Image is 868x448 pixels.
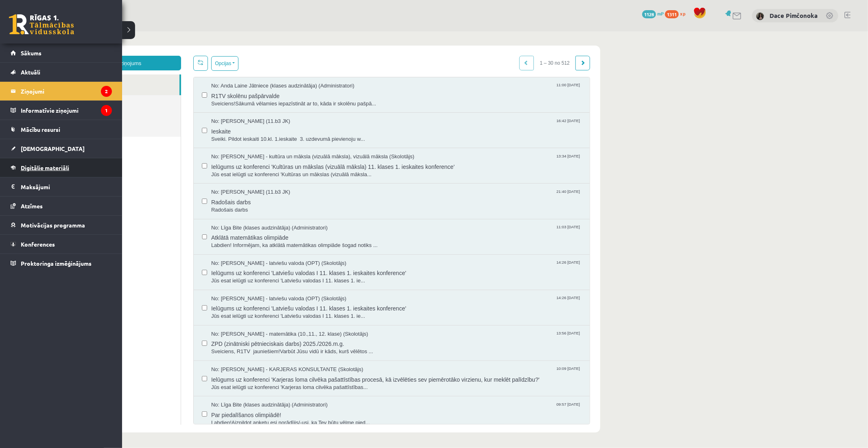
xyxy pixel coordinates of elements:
[179,388,549,396] span: Labdien!Aizpildot anketu esi norādījis/-usi, ka Tev būtu vēlme pied...
[21,221,85,229] span: Motivācijas programma
[21,164,69,171] span: Digitālie materiāli
[179,228,314,236] span: No: [PERSON_NAME] - latviešu valoda (OPT) (Skolotājs)
[11,197,112,215] a: Atzīmes
[101,86,112,97] i: 2
[21,101,112,120] legend: Informatīvie ziņojumi
[11,101,112,120] a: Informatīvie ziņojumi1
[179,378,549,388] span: Par piedalīšanos olimpiādē!
[21,49,42,57] span: Sākums
[179,122,549,147] a: No: [PERSON_NAME] - kultūra un māksla (vizuālā māksla), vizuālā māksla (Skolotājs) 13:34 [DATE] I...
[770,11,818,20] a: Dace Pimčonoka
[522,334,549,341] span: 10:09 [DATE]
[21,260,92,267] span: Proktoringa izmēģinājums
[179,228,549,254] a: No: [PERSON_NAME] - latviešu valoda (OPT) (Skolotājs) 14:26 [DATE] Ielūgums uz konferenci 'Latvie...
[21,82,112,101] legend: Ziņojumi
[179,59,549,69] span: R1TV skolēnu pašpārvalde
[24,85,148,105] a: Dzēstie
[179,210,549,218] span: Labdien! Informējam, ka atklātā matemātikas olimpiāde šogad notiks ...
[101,105,112,116] i: 1
[179,165,549,175] span: Radošais darbs
[179,157,258,165] span: No: [PERSON_NAME] (11.b3 JK)
[11,120,112,139] a: Mācību resursi
[21,145,85,152] span: [DEMOGRAPHIC_DATA]
[179,281,549,289] span: Jūs esat ielūgti uz konferenci 'Latviešu valodas I 11. klases 1. ie...
[179,370,549,395] a: No: Līga Bite (klases audzinātāja) (Administratori) 09:57 [DATE] Par piedalīšanos olimpiādē! Labd...
[522,193,549,199] span: 11:03 [DATE]
[179,264,314,271] span: No: [PERSON_NAME] - latviešu valoda (OPT) (Skolotājs)
[179,51,549,76] a: No: Anda Laine Jātniece (klases audzinātāja) (Administratori) 11:00 [DATE] R1TV skolēnu pašpārval...
[179,264,549,289] a: No: [PERSON_NAME] - latviešu valoda (OPT) (Skolotājs) 14:26 [DATE] Ielūgums uz konferenci 'Latvie...
[11,139,112,158] a: [DEMOGRAPHIC_DATA]
[179,193,549,218] a: No: Līga Bite (klases audzinātāja) (Administratori) 11:03 [DATE] Atklātā matemātikas olimpiāde La...
[522,86,549,92] span: 16:42 [DATE]
[522,51,549,57] span: 11:00 [DATE]
[179,129,549,140] span: Ielūgums uz konferenci 'Kultūras un mākslas (vizuālā māksla) 11. klases 1. ieskaites konference'
[24,43,147,64] a: Ienākošie
[179,51,322,59] span: No: Anda Laine Jātniece (klases audzinātāja) (Administratori)
[522,264,549,270] span: 14:26 [DATE]
[522,122,549,128] span: 13:34 [DATE]
[179,140,549,147] span: Jūs esat ielūgti uz konferenci 'Kultūras un mākslas (vizuālā māksla...
[179,122,382,129] span: No: [PERSON_NAME] - kultūra un māksla (vizuālā māksla), vizuālā māksla (Skolotājs)
[11,254,112,273] a: Proktoringa izmēģinājums
[179,69,549,76] span: Sveiciens!Sākumā vēlamies iepazīstināt ar to, kāda ir skolēnu pašpā...
[179,370,295,378] span: No: Līga Bite (klases audzinātāja) (Administratori)
[179,104,549,112] span: Sveiki. Pildot ieskaiti 10.kl. 1.ieskaite 3. uzdevumā pievienoju w...
[179,86,549,111] a: No: [PERSON_NAME] (11.b3 JK) 16:42 [DATE] Ieskaite Sveiki. Pildot ieskaiti 10.kl. 1.ieskaite 3. u...
[179,352,549,360] span: Jūs esat ielūgti uz konferenci 'Karjeras loma cilvēka pašattīstības...
[179,299,549,324] a: No: [PERSON_NAME] - matemātika (10.,11., 12. klase) (Skolotājs) 13:56 [DATE] ZPD (zinātniski pētn...
[642,10,664,17] a: 1128 mP
[179,157,549,182] a: No: [PERSON_NAME] (11.b3 JK) 21:40 [DATE] Radošais darbs Radošais darbs
[179,236,549,246] span: Ielūgums uz konferenci 'Latviešu valodas I 11. klases 1. ieskaites konference'
[680,10,685,17] span: xp
[179,334,331,342] span: No: [PERSON_NAME] - KARJERAS KONSULTANTE (Skolotājs)
[11,235,112,254] a: Konferences
[9,14,74,35] a: Rīgas 1. Tālmācības vidusskola
[24,64,148,85] a: Nosūtītie
[11,63,112,81] a: Aktuāli
[11,82,112,101] a: Ziņojumi2
[179,306,549,317] span: ZPD (zinātniski pētnieciskais darbs) 2025./2026.m.g.
[21,202,43,210] span: Atzīmes
[665,10,679,18] span: 1311
[179,317,549,324] span: Sveiciens, R1TV jauniešiem!Varbūt Jūsu vidū ir kāds, kurš vēlētos ...
[179,299,336,307] span: No: [PERSON_NAME] - matemātika (10.,11., 12. klase) (Skolotājs)
[21,126,60,133] span: Mācību resursi
[179,193,295,201] span: No: Līga Bite (klases audzinātāja) (Administratori)
[522,299,549,305] span: 13:56 [DATE]
[179,246,549,254] span: Jūs esat ielūgti uz konferenci 'Latviešu valodas I 11. klases 1. ie...
[11,216,112,234] a: Motivācijas programma
[11,44,112,62] a: Sākums
[179,200,549,210] span: Atklātā matemātikas olimpiāde
[179,86,258,94] span: No: [PERSON_NAME] (11.b3 JK)
[11,177,112,196] a: Maksājumi
[11,158,112,177] a: Digitālie materiāli
[657,10,664,17] span: mP
[501,24,543,39] span: 1 – 30 no 512
[179,94,549,104] span: Ieskaite
[179,25,206,39] button: Opcijas
[756,12,764,20] img: Dace Pimčonoka
[179,342,549,352] span: Ielūgums uz konferenci 'Karjeras loma cilvēka pašattīstības procesā, kā izvēlēties sev piemērotāk...
[642,10,656,18] span: 1128
[522,228,549,234] span: 14:26 [DATE]
[21,177,112,196] legend: Maksājumi
[24,24,149,39] a: Jauns ziņojums
[21,68,40,76] span: Aktuāli
[21,240,55,248] span: Konferences
[522,370,549,376] span: 09:57 [DATE]
[179,175,549,183] span: Radošais darbs
[665,10,689,17] a: 1311 xp
[522,157,549,163] span: 21:40 [DATE]
[179,334,549,360] a: No: [PERSON_NAME] - KARJERAS KONSULTANTE (Skolotājs) 10:09 [DATE] Ielūgums uz konferenci 'Karjera...
[179,271,549,281] span: Ielūgums uz konferenci 'Latviešu valodas I 11. klases 1. ieskaites konference'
